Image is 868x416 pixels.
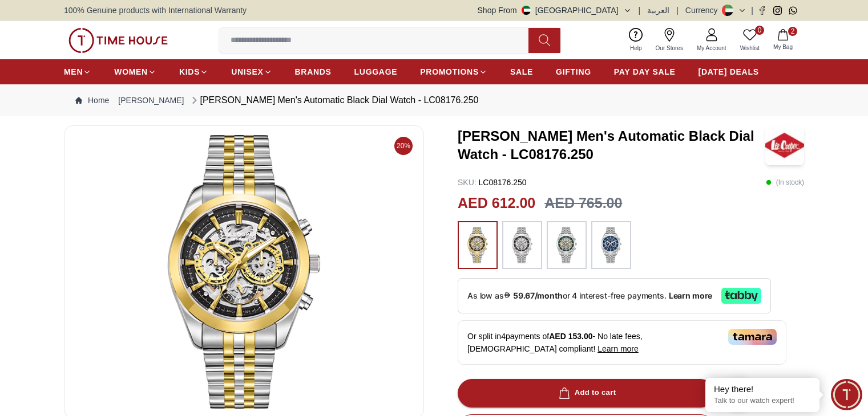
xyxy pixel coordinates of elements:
a: Whatsapp [789,6,797,15]
img: Lee Cooper Men's Automatic Black Dial Watch - LC08176.250 [74,135,414,409]
span: | [676,5,679,16]
span: Learn more [597,344,639,353]
a: Our Stores [649,26,690,55]
div: Add to cart [556,386,616,399]
a: GIFTING [556,62,591,82]
span: KIDS [179,66,200,78]
a: Facebook [758,6,766,15]
div: [PERSON_NAME] Men's Automatic Black Dial Watch - LC08176.250 [189,93,479,107]
span: PAY DAY SALE [614,66,676,78]
a: PROMOTIONS [420,62,487,82]
h3: [PERSON_NAME] Men's Automatic Black Dial Watch - LC08176.250 [458,127,765,164]
a: Instagram [773,6,782,15]
span: [DATE] DEALS [699,66,759,78]
div: Currency [685,5,722,16]
span: 20% [394,137,413,155]
p: LC08176.250 [458,177,527,188]
span: UNISEX [231,66,263,78]
span: BRANDS [295,66,332,78]
span: AED 153.00 [549,332,592,341]
a: SALE [510,62,533,82]
a: BRANDS [295,62,332,82]
span: GIFTING [556,66,591,78]
div: Hey there! [714,384,811,395]
span: SKU : [458,178,477,187]
img: ... [463,227,492,263]
span: WOMEN [114,66,148,78]
a: 0Wishlist [733,26,766,55]
a: WOMEN [114,62,156,82]
span: | [639,5,641,16]
h3: AED 765.00 [544,193,622,214]
a: PAY DAY SALE [614,62,676,82]
span: 0 [755,26,764,35]
button: العربية [647,5,669,16]
div: Chat Widget [831,379,862,410]
span: Help [625,44,647,52]
button: Add to cart [458,379,714,407]
img: ... [597,227,625,263]
h2: AED 612.00 [458,193,535,214]
span: PROMOTIONS [420,66,479,78]
span: Our Stores [651,44,688,52]
a: Home [75,95,109,106]
button: Shop From[GEOGRAPHIC_DATA] [478,5,632,16]
span: | [751,5,753,16]
p: ( In stock ) [766,177,804,188]
span: SALE [510,66,533,78]
div: Or split in 4 payments of - No late fees, [DEMOGRAPHIC_DATA] compliant! [458,320,786,365]
p: Talk to our watch expert! [714,396,811,406]
a: KIDS [179,62,208,82]
a: Help [623,26,649,55]
img: United Arab Emirates [522,6,531,15]
img: ... [68,28,168,53]
a: LUGGAGE [354,62,398,82]
nav: Breadcrumb [64,84,804,116]
span: LUGGAGE [354,66,398,78]
span: My Account [692,44,731,52]
span: 100% Genuine products with International Warranty [64,5,247,16]
img: ... [508,227,536,263]
a: [PERSON_NAME] [118,95,184,106]
span: 2 [788,27,797,36]
a: [DATE] DEALS [699,62,759,82]
img: Tamara [728,329,777,345]
img: ... [552,227,581,263]
span: MEN [64,66,83,78]
a: UNISEX [231,62,272,82]
button: 2My Bag [766,27,800,54]
span: My Bag [769,43,797,51]
a: MEN [64,62,91,82]
img: Lee Cooper Men's Automatic Black Dial Watch - LC08176.250 [765,125,804,165]
span: Wishlist [736,44,764,52]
